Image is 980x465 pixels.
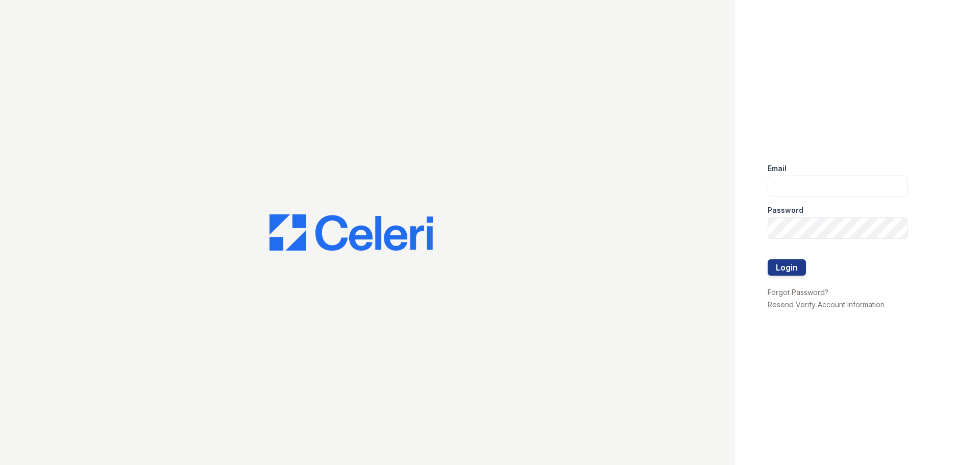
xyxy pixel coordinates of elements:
[269,214,433,251] img: CE_Logo_Blue-a8612792a0a2168367f1c8372b55b34899dd931a85d93a1a3d3e32e68fde9ad4.png
[768,288,828,297] a: Forgot Password?
[768,259,806,276] button: Login
[768,205,803,215] label: Password
[768,163,787,174] label: Email
[768,300,885,309] a: Resend Verify Account Information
